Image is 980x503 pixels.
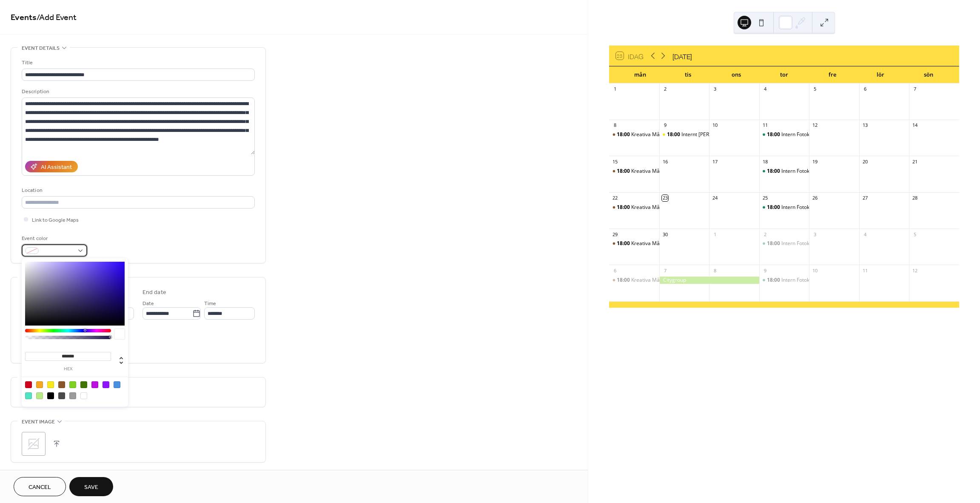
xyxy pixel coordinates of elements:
[91,381,98,388] div: #BD10E0
[712,66,760,83] div: ons
[781,131,817,138] div: Intern Fotokurs
[862,158,868,165] div: 20
[712,122,718,129] div: 10
[25,161,78,172] button: AI Assistant
[662,195,668,201] div: 23
[22,186,253,195] div: Location
[41,163,72,172] div: AI Assistant
[759,240,809,247] div: Intern Fotokurs
[672,51,692,61] div: [DATE]
[617,277,631,284] span: 18:00
[712,231,718,237] div: 1
[80,392,87,399] div: #FFFFFF
[781,240,817,247] div: Intern Fotokurs
[631,204,672,211] div: Kreativa Måndag
[662,122,668,129] div: 9
[25,392,32,399] div: #50E3C2
[760,66,808,83] div: tor
[759,204,809,211] div: Intern Fotokurs
[609,204,659,211] div: Kreativa Måndag
[767,168,781,175] span: 18:00
[612,86,618,92] div: 1
[781,277,817,284] div: Intern Fotokurs
[37,9,77,26] span: / Add Event
[36,392,43,399] div: #B8E986
[609,168,659,175] div: Kreativa Måndag
[767,240,781,247] span: 18:00
[69,381,76,388] div: #7ED321
[631,131,672,138] div: Kreativa Måndag
[58,392,65,399] div: #4A4A4A
[664,66,712,83] div: tis
[712,86,718,92] div: 3
[631,240,672,247] div: Kreativa Måndag
[204,299,216,308] span: Time
[69,477,113,496] button: Save
[114,381,120,388] div: #4A90E2
[759,277,809,284] div: Intern Fotokurs
[612,231,618,237] div: 29
[808,66,856,83] div: fre
[759,131,809,138] div: Intern Fotokurs
[609,277,659,284] div: Kreativa Måndag
[612,122,618,129] div: 8
[662,86,668,92] div: 2
[631,168,672,175] div: Kreativa Måndag
[862,195,868,201] div: 27
[22,87,253,96] div: Description
[22,44,60,53] span: Event details
[662,231,668,237] div: 30
[862,122,868,129] div: 13
[762,86,768,92] div: 4
[609,131,659,138] div: Kreativa Måndag
[681,131,763,138] div: Internt [PERSON_NAME] Giellakieli
[58,381,65,388] div: #8B572A
[612,267,618,274] div: 6
[762,122,768,129] div: 11
[762,158,768,165] div: 18
[712,267,718,274] div: 8
[84,483,98,492] span: Save
[22,234,85,243] div: Event color
[142,288,166,297] div: End date
[812,86,818,92] div: 5
[32,216,79,225] span: Link to Google Maps
[103,381,109,388] div: #9013FE
[812,158,818,165] div: 19
[912,158,918,165] div: 21
[862,231,868,237] div: 4
[912,267,918,274] div: 12
[47,392,54,399] div: #000000
[767,131,781,138] span: 18:00
[812,195,818,201] div: 26
[22,417,55,426] span: Event image
[904,66,952,83] div: sön
[856,66,904,83] div: lör
[862,267,868,274] div: 11
[712,195,718,201] div: 24
[617,168,631,175] span: 18:00
[22,432,46,456] div: ;
[80,381,87,388] div: #417505
[69,392,76,399] div: #9B9B9B
[762,267,768,274] div: 9
[617,131,631,138] span: 18:00
[14,477,66,496] a: Cancel
[812,231,818,237] div: 3
[25,367,111,372] label: hex
[767,204,781,211] span: 18:00
[662,158,668,165] div: 16
[22,58,253,67] div: Title
[912,231,918,237] div: 5
[28,483,51,492] span: Cancel
[667,131,681,138] span: 18:00
[612,195,618,201] div: 22
[912,195,918,201] div: 28
[862,86,868,92] div: 6
[47,381,54,388] div: #F8E71C
[617,204,631,211] span: 18:00
[662,267,668,274] div: 7
[812,122,818,129] div: 12
[612,158,618,165] div: 15
[912,122,918,129] div: 14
